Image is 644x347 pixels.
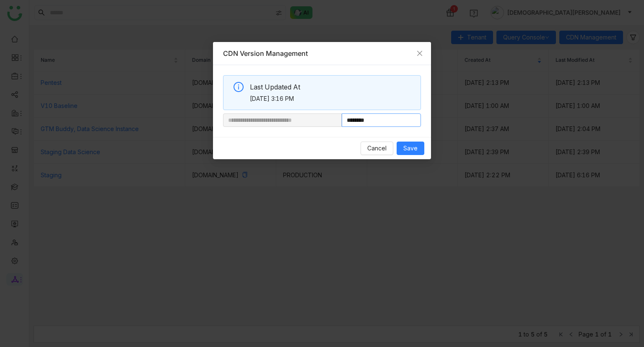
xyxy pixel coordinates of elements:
button: Close [408,42,431,65]
span: [DATE] 3:16 PM [250,94,414,103]
button: Cancel [361,142,393,155]
span: Last Updated At [250,82,414,92]
div: CDN Version Management [223,49,421,58]
span: Save [403,144,418,153]
button: Save [397,142,424,155]
span: Cancel [367,144,387,153]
